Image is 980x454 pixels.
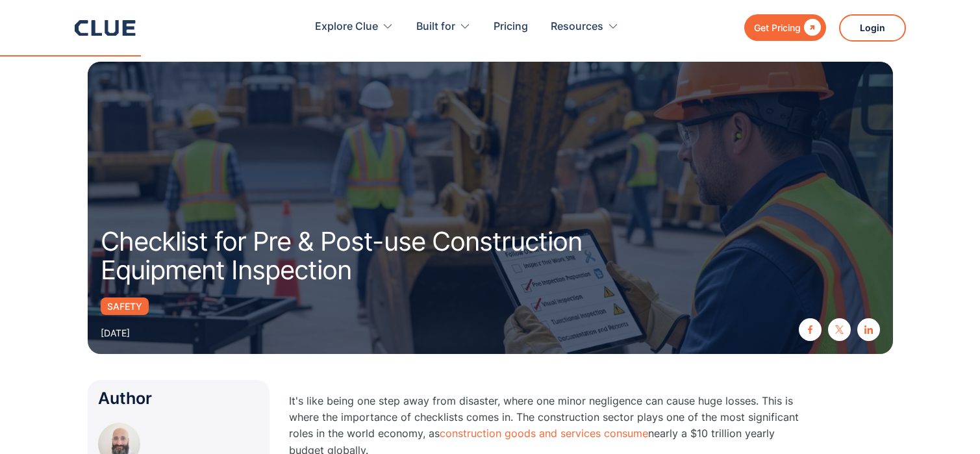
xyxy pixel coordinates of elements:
[315,6,394,47] div: Explore Clue
[744,14,826,41] a: Get Pricing
[864,325,873,334] img: linkedin icon
[416,6,471,47] div: Built for
[806,325,814,334] img: facebook icon
[315,6,378,47] div: Explore Clue
[101,227,646,284] h1: Checklist for Pre & Post-use Construction Equipment Inspection
[98,390,259,407] div: Author
[551,6,603,47] div: Resources
[835,325,844,334] img: twitter X icon
[494,6,528,47] a: Pricing
[416,6,455,47] div: Built for
[101,297,149,315] a: Safety
[801,19,821,36] div: 
[440,427,648,440] a: construction goods and services consume
[754,19,801,36] div: Get Pricing
[839,14,906,42] a: Login
[101,325,130,341] div: [DATE]
[551,6,619,47] div: Resources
